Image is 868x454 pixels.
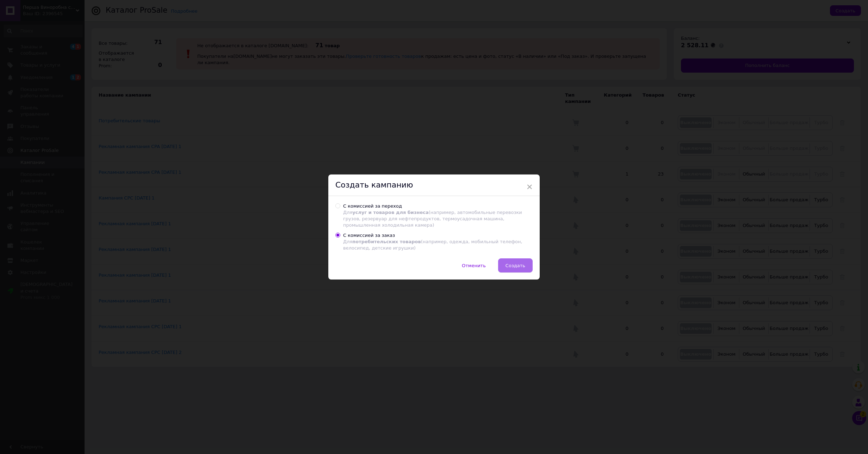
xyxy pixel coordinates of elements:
div: Создать кампанию [328,174,540,196]
button: Создать [498,258,533,272]
span: Для (например, одежда, мобильный телефон, велосипед, детские игрушки) [343,239,522,251]
span: услуг и товаров для бизнеса [352,210,429,215]
span: × [526,181,533,193]
span: Отменить [462,263,486,268]
div: С комиссией за переход [343,203,533,229]
button: Отменить [454,258,493,272]
span: Создать [506,263,525,268]
span: Для (например, автомобильные перевозки грузов, резервуар для нефтепродуктов, термоусадочная машин... [343,210,522,228]
div: С комиссией за заказ [343,232,533,252]
span: потребительских товаров [352,239,421,244]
